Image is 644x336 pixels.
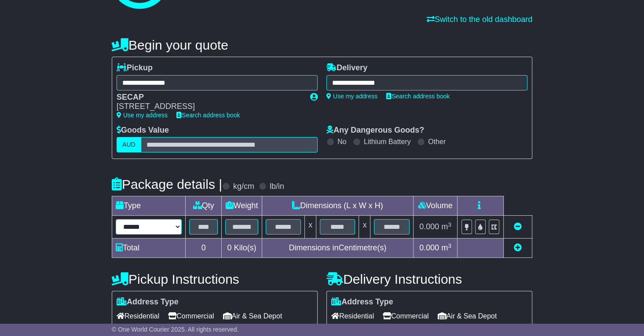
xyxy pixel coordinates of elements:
[419,222,439,231] span: 0.000
[112,238,186,258] td: Total
[112,196,186,216] td: Type
[438,309,497,323] span: Air & Sea Depot
[326,63,367,73] label: Delivery
[383,309,428,323] span: Commercial
[168,309,214,323] span: Commercial
[514,243,522,252] a: Add new item
[227,243,232,252] span: 0
[117,126,169,135] label: Goods Value
[262,238,413,258] td: Dimensions in Centimetre(s)
[364,137,411,146] label: Lithium Battery
[337,137,346,146] label: No
[441,243,451,252] span: m
[117,137,141,152] label: AUD
[186,196,222,216] td: Qty
[117,309,159,323] span: Residential
[112,38,532,52] h4: Begin your quote
[117,102,301,112] div: [STREET_ADDRESS]
[448,221,451,228] sup: 3
[270,182,284,191] label: lb/in
[112,272,318,286] h4: Pickup Instructions
[117,112,168,119] a: Use my address
[112,326,239,333] span: © One World Courier 2025. All rights reserved.
[222,238,262,258] td: Kilo(s)
[419,243,439,252] span: 0.000
[331,297,393,307] label: Address Type
[428,137,446,146] label: Other
[176,112,240,119] a: Search address book
[262,196,413,216] td: Dimensions (L x W x H)
[448,242,451,249] sup: 3
[413,196,457,216] td: Volume
[326,272,532,286] h4: Delivery Instructions
[223,309,282,323] span: Air & Sea Depot
[326,126,424,135] label: Any Dangerous Goods?
[331,309,374,323] span: Residential
[326,93,377,100] a: Use my address
[233,182,254,191] label: kg/cm
[112,177,222,191] h4: Package details |
[427,15,532,24] a: Switch to the old dashboard
[386,93,450,100] a: Search address book
[117,93,301,102] div: SECAP
[117,297,179,307] label: Address Type
[186,238,222,258] td: 0
[441,222,451,231] span: m
[305,216,316,238] td: x
[117,63,153,73] label: Pickup
[222,196,262,216] td: Weight
[359,216,370,238] td: x
[514,222,522,231] a: Remove this item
